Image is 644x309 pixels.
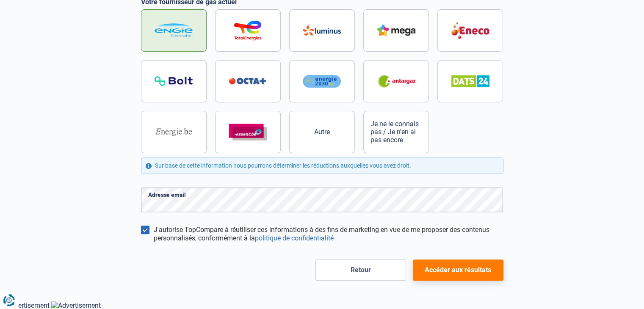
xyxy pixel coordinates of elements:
[377,74,415,88] img: Antargaz
[413,259,503,281] button: Accéder aux résultats
[315,259,406,281] button: Retour
[314,128,330,136] span: Autre
[155,23,193,37] img: Engie / Electrabel
[229,20,267,41] img: Total Energies / Lampiris
[451,75,489,87] img: Dats 24
[255,234,334,242] a: politique de confidentialité
[451,22,489,39] img: Eneco
[141,157,503,174] div: Sur base de cette information nous pourrons déterminer les réductions auxquelles vous avez droit.
[377,25,415,36] img: Mega
[303,74,341,88] img: Energie2030
[229,77,267,85] img: Octa+
[154,226,503,243] label: J'autorise TopCompare à réutiliser ces informations à des fins de marketing en vue de me proposer...
[155,76,193,86] img: Bolt
[155,127,193,137] img: Energie.be
[303,25,341,36] img: Luminus
[370,120,422,144] span: Je ne le connais pas / Je n'en ai pas encore
[229,124,267,141] img: Essent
